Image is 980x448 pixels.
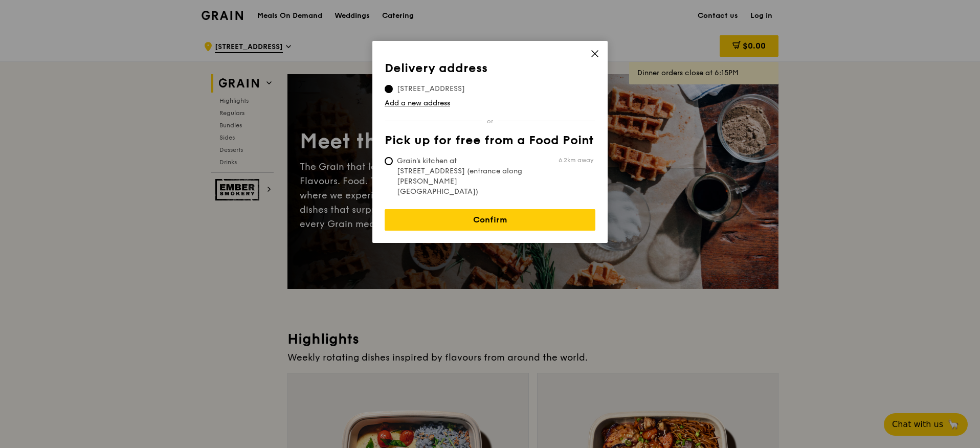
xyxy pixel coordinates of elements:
[385,84,477,94] span: [STREET_ADDRESS]
[385,61,595,80] th: Delivery address
[385,209,595,231] a: Confirm
[385,98,595,108] a: Add a new address
[385,157,393,165] input: Grain's kitchen at [STREET_ADDRESS] (entrance along [PERSON_NAME][GEOGRAPHIC_DATA])6.2km away
[385,133,595,152] th: Pick up for free from a Food Point
[385,85,393,93] input: [STREET_ADDRESS]
[559,156,593,164] span: 6.2km away
[385,156,537,197] span: Grain's kitchen at [STREET_ADDRESS] (entrance along [PERSON_NAME][GEOGRAPHIC_DATA])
